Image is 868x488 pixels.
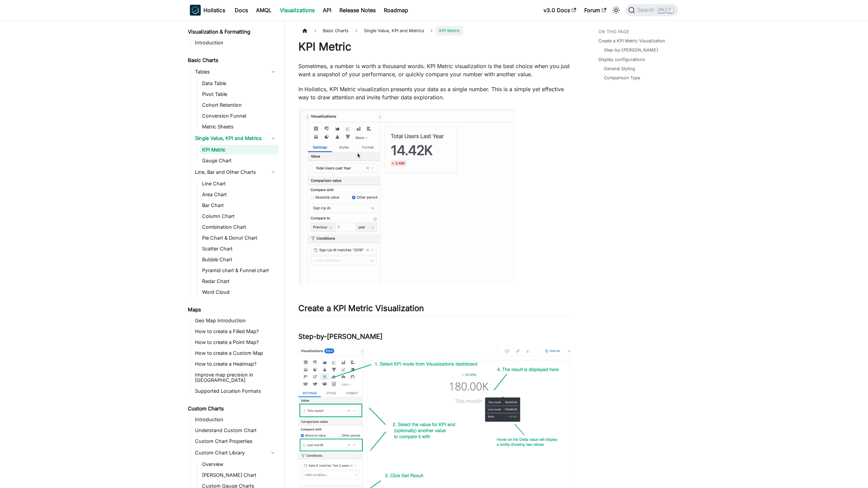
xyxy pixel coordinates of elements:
a: How to create a Point Map? [193,338,279,347]
span: Single Value, KPI and Metrics [360,26,428,36]
a: Docs [231,5,252,16]
a: How to create a Custom Map [193,348,279,358]
a: Forum [580,5,610,16]
a: Maps [186,305,279,314]
nav: Docs sidebar [183,20,285,488]
a: HolisticsHolistics [190,5,225,16]
button: Search (Ctrl+K) [626,4,678,16]
nav: Breadcrumbs [298,26,571,36]
a: General Styling [604,65,635,72]
h1: KPI Metric [298,40,571,54]
a: Introduction [193,38,279,47]
span: Basic Charts [319,26,352,36]
a: Create a KPI Metric Visualization [598,38,665,44]
a: Introduction [193,415,279,424]
h2: Create a KPI Metric Visualization [298,303,571,316]
a: KPI Metric [200,145,279,155]
p: Sometimes, a number is worth a thousand words. KPI Metric visualization is the best choice when y... [298,62,571,78]
button: Switch between dark and light mode (currently light mode) [611,5,622,16]
a: Custom Chart Properties [193,436,279,446]
a: [PERSON_NAME] Chart [200,470,279,480]
a: Radar Chart [200,277,279,286]
h3: Step-by-[PERSON_NAME] [298,332,571,341]
a: Bubble Chart [200,255,279,264]
a: Conversion Funnel [200,111,279,121]
a: How to create a Filled Map? [193,327,279,336]
a: Roadmap [380,5,412,16]
a: Pyramid chart & Funnel chart [200,266,279,275]
a: Combination Chart [200,222,279,232]
a: Tables [193,66,279,77]
img: Holistics [190,5,201,16]
a: Scatter Chart [200,244,279,253]
span: Search [635,7,658,13]
a: Data Table [200,79,279,88]
a: Metric Sheets [200,122,279,131]
a: Home page [298,26,311,36]
a: Release Notes [335,5,380,16]
a: v3.0 Docs [539,5,580,16]
a: API [319,5,335,16]
a: Step-by-[PERSON_NAME] [604,47,658,53]
a: Cohort Retention [200,100,279,110]
button: Collapse sidebar category 'Custom Chart Library' [267,447,279,458]
a: Geo Map Introduction [193,316,279,325]
a: Visualization & Formatting [186,27,279,37]
a: Single Value, KPI and Metrics [193,133,279,144]
a: Custom Charts [186,404,279,413]
a: Improve map precision in [GEOGRAPHIC_DATA] [193,370,279,385]
a: Understand Custom Chart [193,426,279,435]
a: Line Chart [200,179,279,188]
a: Pie Chart & Donut Chart [200,233,279,243]
a: Area Chart [200,190,279,199]
a: Pivot Table [200,89,279,99]
a: Visualizations [276,5,319,16]
a: AMQL [252,5,276,16]
a: Line, Bar and Other Charts [193,167,279,178]
a: Word Cloud [200,287,279,297]
a: Gauge Chart [200,156,279,165]
p: In Holistics, KPI Metric visualization presents your data as a single number. This is a simple ye... [298,85,571,101]
a: Display configurations [598,56,645,63]
a: Supported Location Formats [193,386,279,396]
kbd: K [667,7,673,13]
a: Basic Charts [186,56,279,65]
b: Holistics [203,6,225,14]
a: Bar Chart [200,201,279,210]
a: Overview [200,460,279,469]
span: KPI Metric [436,26,463,36]
a: How to create a Heatmap? [193,359,279,369]
a: Custom Chart Library [193,447,267,458]
a: Comparison Type [604,75,640,81]
a: Column Chart [200,211,279,221]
